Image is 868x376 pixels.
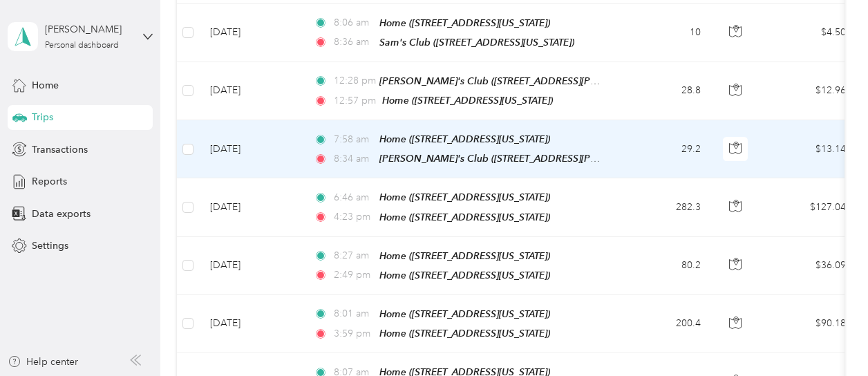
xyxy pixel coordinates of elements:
span: Home ([STREET_ADDRESS][US_STATE]) [379,270,550,281]
span: Home ([STREET_ADDRESS][US_STATE]) [379,211,550,223]
span: 12:28 pm [334,73,373,88]
span: Home ([STREET_ADDRESS][US_STATE]) [379,328,550,339]
td: $90.18 [760,295,857,353]
span: Home ([STREET_ADDRESS][US_STATE]) [382,95,553,106]
td: [DATE] [199,178,303,236]
span: 8:27 am [334,248,373,263]
td: 28.8 [621,62,712,120]
span: 3:59 pm [334,326,373,341]
td: $4.50 [760,4,857,62]
iframe: Everlance-gr Chat Button Frame [791,299,868,376]
div: [PERSON_NAME] [45,22,131,37]
span: Home ([STREET_ADDRESS][US_STATE]) [379,250,550,261]
span: Home ([STREET_ADDRESS][US_STATE]) [379,17,550,28]
span: Home ([STREET_ADDRESS][US_STATE]) [379,191,550,203]
span: [PERSON_NAME]'s Club ([STREET_ADDRESS][PERSON_NAME][US_STATE]) [379,75,710,87]
span: Data exports [32,207,91,221]
span: Home [32,78,59,93]
span: 8:01 am [334,306,373,321]
td: 282.3 [621,178,712,236]
span: 4:23 pm [334,209,373,225]
span: 6:46 am [334,190,373,205]
td: [DATE] [199,295,303,353]
td: [DATE] [199,4,303,62]
span: 12:57 pm [334,93,376,109]
span: 2:49 pm [334,267,373,283]
td: [DATE] [199,120,303,178]
span: [PERSON_NAME]'s Club ([STREET_ADDRESS][PERSON_NAME][US_STATE]) [379,153,710,164]
td: $127.04 [760,178,857,236]
td: 29.2 [621,120,712,178]
span: Home ([STREET_ADDRESS][US_STATE]) [379,133,550,144]
span: 8:36 am [334,35,373,50]
td: 80.2 [621,237,712,295]
td: $36.09 [760,237,857,295]
span: Home ([STREET_ADDRESS][US_STATE]) [379,308,550,319]
td: [DATE] [199,237,303,295]
td: [DATE] [199,62,303,120]
div: Personal dashboard [45,41,119,50]
span: Sam's Club ([STREET_ADDRESS][US_STATE]) [379,37,574,48]
span: Transactions [32,142,88,157]
td: 10 [621,4,712,62]
span: 8:06 am [334,15,373,30]
span: Trips [32,110,53,124]
span: 8:34 am [334,151,373,167]
td: 200.4 [621,295,712,353]
td: $13.14 [760,120,857,178]
span: Reports [32,174,67,189]
button: Help center [8,355,78,369]
td: $12.96 [760,62,857,120]
span: Settings [32,238,68,253]
span: 7:58 am [334,132,373,147]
